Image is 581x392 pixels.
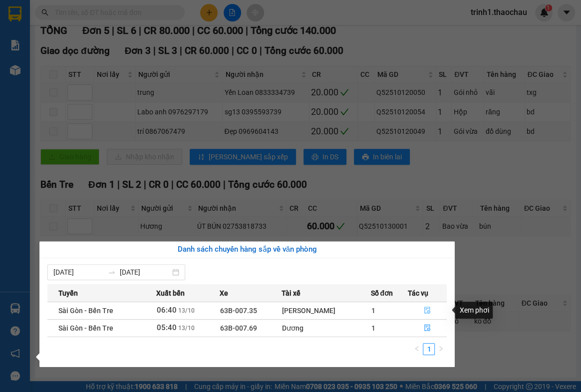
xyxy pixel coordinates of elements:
[220,324,257,332] span: 63B-007.69
[282,323,370,334] div: Dương
[371,307,375,315] span: 1
[282,288,300,299] span: Tài xế
[157,306,177,315] span: 06:40
[411,343,423,355] button: left
[408,303,446,319] button: file-done
[120,267,170,278] input: Đến ngày
[156,288,185,299] span: Xuất bến
[47,244,447,256] div: Danh sách chuyến hàng sắp về văn phòng
[424,307,431,315] span: file-done
[408,288,428,299] span: Tác vụ
[424,324,431,332] span: file-done
[157,323,177,332] span: 05:40
[220,307,257,315] span: 63B-007.35
[58,288,78,299] span: Tuyến
[178,307,195,314] span: 13/10
[423,344,434,355] a: 1
[178,325,195,332] span: 13/10
[220,288,228,299] span: Xe
[411,343,423,355] li: Previous Page
[108,268,116,276] span: to
[423,343,435,355] li: 1
[108,268,116,276] span: swap-right
[455,302,493,319] div: Xem phơi
[435,343,447,355] li: Next Page
[414,346,420,352] span: left
[282,305,370,316] div: [PERSON_NAME]
[438,346,444,352] span: right
[370,288,393,299] span: Số đơn
[58,324,113,332] span: Sài Gòn - Bến Tre
[371,324,375,332] span: 1
[408,320,446,336] button: file-done
[58,307,113,315] span: Sài Gòn - Bến Tre
[435,343,447,355] button: right
[53,267,104,278] input: Từ ngày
